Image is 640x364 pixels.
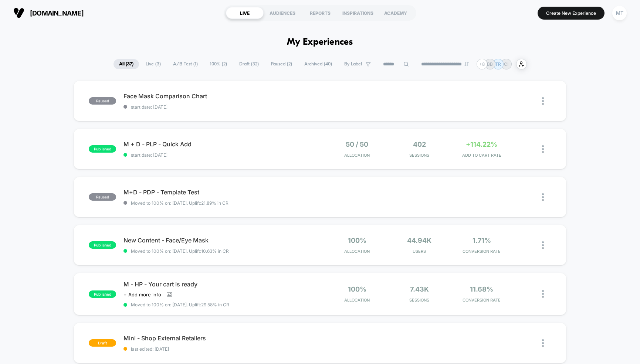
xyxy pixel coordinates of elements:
[131,302,229,307] span: Moved to 100% on: [DATE] . Uplift: 29.58% in CR
[339,7,377,19] div: INSPIRATIONS
[11,7,86,19] button: [DOMAIN_NAME]
[131,200,228,206] span: Moved to 100% on: [DATE] . Uplift: 21.89% in CR
[89,193,116,201] span: paused
[89,241,116,249] span: published
[542,193,544,201] img: close
[123,237,320,244] span: New Content - Face/Eye Mask
[407,237,431,244] span: 44.94k
[89,290,116,298] span: published
[234,59,264,69] span: Draft ( 32 )
[348,237,366,244] span: 100%
[495,61,501,67] p: TR
[470,285,493,293] span: 11.68%
[410,285,429,293] span: 7.43k
[30,9,84,17] span: [DOMAIN_NAME]
[487,61,493,67] p: BB
[123,346,320,352] span: last edited: [DATE]
[123,292,161,297] span: + Add more info
[390,249,449,254] span: Users
[114,59,139,69] span: All ( 37 )
[299,59,338,69] span: Archived ( 40 )
[89,97,116,105] span: paused
[344,153,370,158] span: Allocation
[390,297,449,303] span: Sessions
[204,59,233,69] span: 100% ( 2 )
[13,7,24,18] img: Visually logo
[466,140,497,148] span: +114.22%
[123,152,320,158] span: start date: [DATE]
[452,297,511,303] span: CONVERSION RATE
[123,104,320,110] span: start date: [DATE]
[123,92,320,100] span: Face Mask Comparison Chart
[538,7,605,20] button: Create New Experience
[504,61,508,67] p: CI
[89,339,116,347] span: draft
[612,6,627,20] div: MT
[123,188,320,196] span: M+D - PDP - Template Test
[344,249,370,254] span: Allocation
[346,140,368,148] span: 50 / 50
[542,145,544,153] img: close
[264,7,301,19] div: AUDIENCES
[542,290,544,298] img: close
[123,140,320,148] span: M + D - PLP - Quick Add
[123,334,320,342] span: Mini - Shop External Retailers
[265,59,298,69] span: Paused ( 2 )
[452,249,511,254] span: CONVERSION RATE
[301,7,339,19] div: REPORTS
[390,153,449,158] span: Sessions
[287,37,353,48] h1: My Experiences
[473,237,491,244] span: 1.71%
[413,140,426,148] span: 402
[610,6,629,21] button: MT
[123,280,320,288] span: M - HP - Your cart is ready
[167,59,203,69] span: A/B Test ( 1 )
[89,145,116,153] span: published
[226,7,264,19] div: LIVE
[348,285,366,293] span: 100%
[377,7,414,19] div: ACADEMY
[131,248,229,254] span: Moved to 100% on: [DATE] . Uplift: 10.63% in CR
[542,241,544,249] img: close
[477,59,487,69] div: + 8
[464,62,469,66] img: end
[542,97,544,105] img: close
[452,153,511,158] span: ADD TO CART RATE
[344,297,370,303] span: Allocation
[542,339,544,347] img: close
[140,59,166,69] span: Live ( 3 )
[344,61,362,67] span: By Label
